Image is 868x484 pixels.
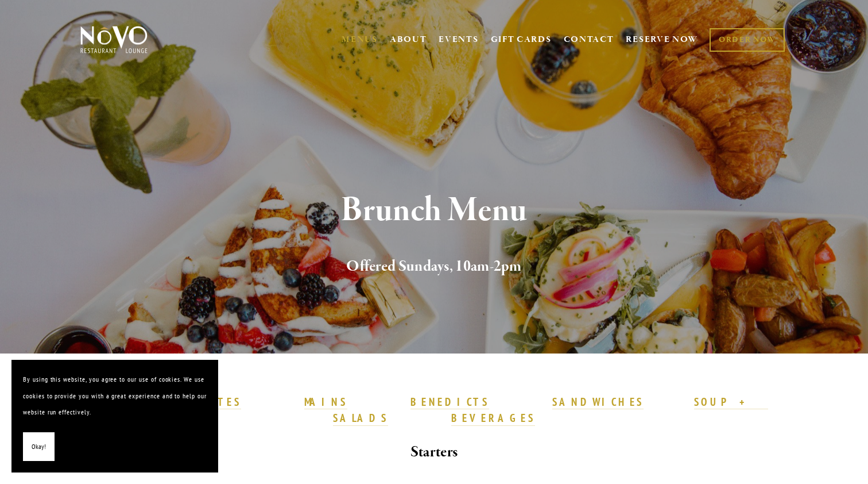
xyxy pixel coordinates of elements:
span: Okay! [32,439,46,455]
a: GIFT CARDS [491,29,552,51]
h2: Offered Sundays, 10am-2pm [99,255,769,279]
strong: BENEDICTS [410,395,490,409]
strong: Starters [410,442,458,462]
a: ABOUT [390,34,427,45]
a: BEVERAGES [451,411,535,426]
a: RESERVE NOW [626,29,698,51]
img: Novo Restaurant &amp; Lounge [78,25,150,54]
a: MENUS [342,34,378,45]
h1: Brunch Menu [99,192,769,229]
strong: MAINS [304,395,347,409]
a: CONTACT [564,29,614,51]
a: ORDER NOW [710,28,785,52]
a: EVENTS [439,34,478,45]
a: BENEDICTS [410,395,490,410]
a: SANDWICHES [552,395,644,410]
strong: BEVERAGES [451,411,535,425]
section: Cookie banner [11,360,218,473]
strong: SANDWICHES [552,395,644,409]
p: By using this website, you agree to our use of cookies. We use cookies to provide you with a grea... [23,371,207,421]
button: Okay! [23,432,55,462]
a: SOUP + SALADS [333,395,768,426]
a: MAINS [304,395,347,410]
